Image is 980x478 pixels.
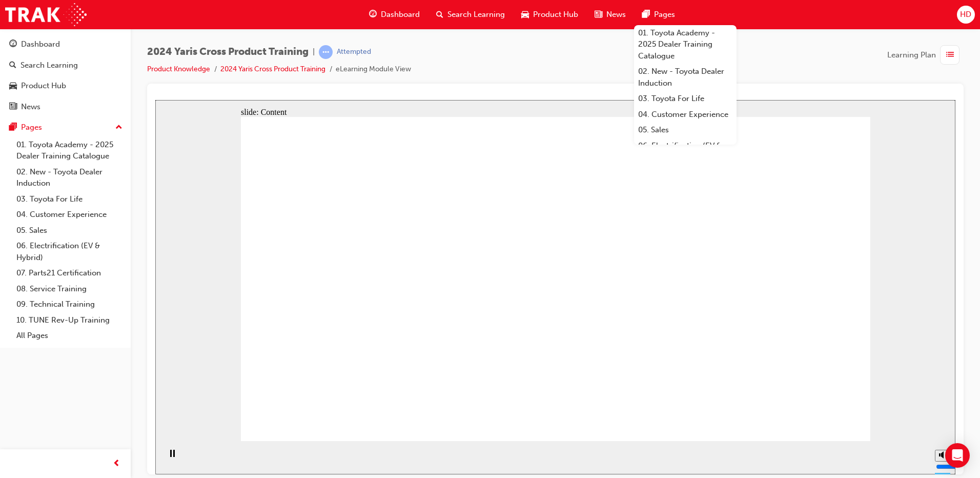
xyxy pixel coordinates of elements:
span: pages-icon [9,123,17,132]
div: Pages [21,122,42,133]
a: 08. Service Training [12,281,127,297]
a: guage-iconDashboard [361,4,428,25]
a: pages-iconPages [634,4,683,25]
button: Pause (Ctrl+Alt+P) [5,349,23,367]
a: 04. Customer Experience [634,107,737,123]
button: Pages [4,118,127,137]
a: 02. New - Toyota Dealer Induction [12,164,127,191]
span: search-icon [9,61,16,70]
span: car-icon [521,8,529,21]
a: 06. Electrification (EV & Hybrid) [12,238,127,265]
span: News [606,9,626,21]
button: Mute (Ctrl+Alt+M) [780,350,796,362]
a: 03. Toyota For Life [634,91,737,107]
a: 02. New - Toyota Dealer Induction [634,64,737,91]
a: Product Knowledge [147,65,210,73]
a: 06. Electrification (EV & Hybrid) [634,138,737,165]
span: guage-icon [9,40,17,49]
div: Attempted [337,47,371,57]
a: 05. Sales [634,122,737,138]
button: HD [957,6,975,24]
span: Learning Plan [887,49,936,61]
span: list-icon [946,49,954,62]
a: 04. Customer Experience [12,207,127,223]
span: car-icon [9,82,17,91]
button: Learning Plan [887,45,964,65]
a: 2024 Yaris Cross Product Training [220,65,325,73]
span: Search Learning [447,9,505,21]
span: Product Hub [533,9,578,21]
a: news-iconNews [586,4,634,25]
div: misc controls [774,341,795,374]
span: guage-icon [369,8,377,21]
div: Product Hub [21,80,66,92]
span: news-icon [595,8,602,21]
a: 05. Sales [12,223,127,238]
a: Search Learning [4,56,127,75]
span: learningRecordVerb_ATTEMPT-icon [319,45,333,59]
span: Pages [654,9,675,21]
div: Dashboard [21,38,60,50]
span: up-icon [115,121,122,134]
span: Dashboard [381,9,420,21]
span: HD [960,9,971,21]
a: All Pages [12,328,127,344]
a: car-iconProduct Hub [513,4,586,25]
img: Trak [5,3,87,26]
li: eLearning Module View [336,64,411,75]
a: 10. TUNE Rev-Up Training [12,312,127,328]
span: pages-icon [642,8,650,21]
div: playback controls [5,341,23,374]
div: News [21,101,40,113]
a: 09. Technical Training [12,296,127,312]
span: news-icon [9,103,17,112]
button: DashboardSearch LearningProduct HubNews [4,33,127,118]
a: 01. Toyota Academy - 2025 Dealer Training Catalogue [12,137,127,164]
a: News [4,97,127,116]
a: 07. Parts21 Certification [12,265,127,281]
a: 01. Toyota Academy - 2025 Dealer Training Catalogue [634,25,737,64]
span: | [313,46,315,58]
a: 03. Toyota For Life [12,191,127,207]
span: prev-icon [113,457,120,470]
a: Dashboard [4,35,127,54]
a: search-iconSearch Learning [428,4,513,25]
span: 2024 Yaris Cross Product Training [147,46,309,58]
input: volume [781,363,847,371]
a: Product Hub [4,76,127,95]
span: search-icon [436,8,443,21]
div: Open Intercom Messenger [945,443,970,468]
div: Search Learning [21,59,78,71]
